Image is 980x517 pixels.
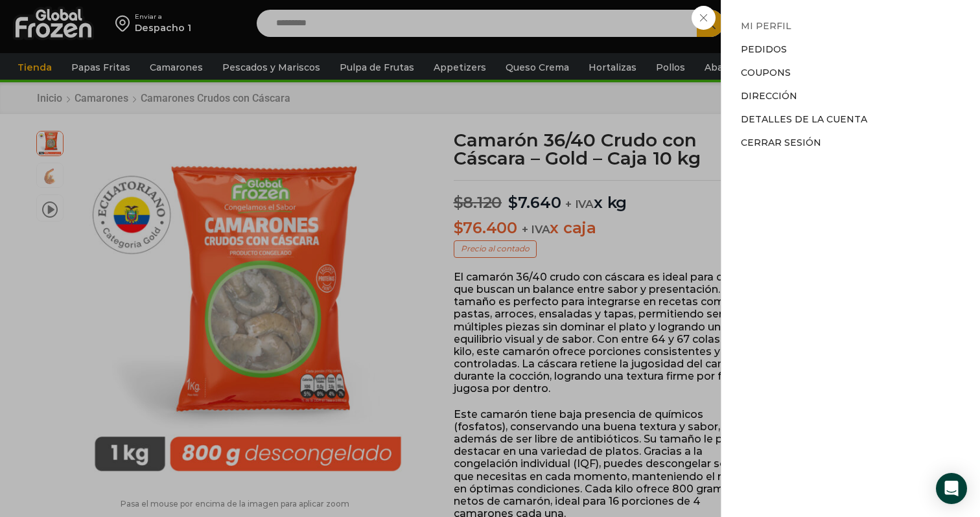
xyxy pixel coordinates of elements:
a: Coupons [741,67,791,78]
a: Mi perfil [741,20,791,32]
a: Cerrar sesión [741,137,821,148]
a: Dirección [741,90,797,102]
a: Detalles de la cuenta [741,113,867,125]
div: Open Intercom Messenger [936,473,967,504]
a: Pedidos [741,43,787,55]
